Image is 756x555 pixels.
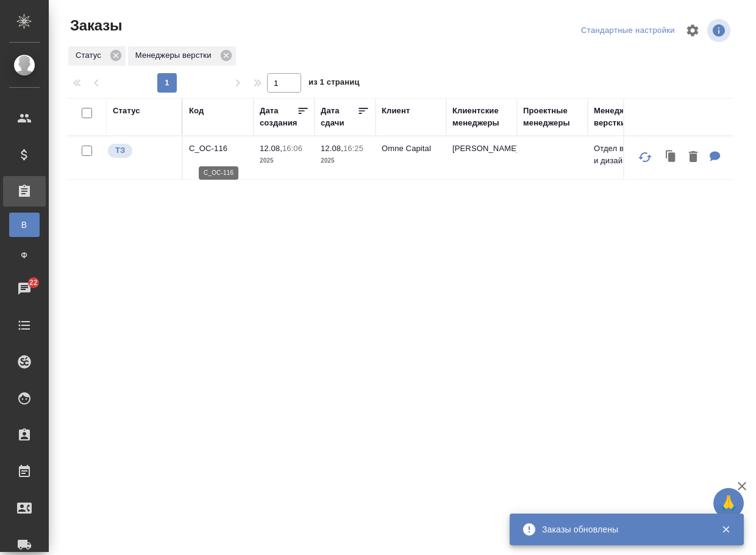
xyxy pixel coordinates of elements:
div: Заказы обновлены [542,523,703,536]
div: Статус [68,46,126,66]
div: Клиент [382,105,410,117]
p: Omne Capital [382,143,440,155]
span: Посмотреть информацию [707,19,733,42]
div: Менеджеры верстки [128,46,236,66]
p: Отдел верстки и дизайна [594,143,652,167]
div: Дата сдачи [321,105,357,129]
p: 2025 [321,155,369,167]
span: Ф [15,249,34,261]
div: Выставляет КМ при отправке заказа на расчет верстке (для тикета) или для уточнения сроков на прои... [107,143,176,159]
p: 16:06 [282,144,302,153]
p: C_OC-116 [189,143,248,155]
div: Код [189,105,204,117]
span: В [15,219,34,231]
div: Статус [113,105,140,117]
button: Обновить [630,143,660,172]
p: Статус [76,49,105,62]
p: Менеджеры верстки [135,49,216,62]
p: 16:25 [343,144,363,153]
td: [PERSON_NAME] [446,136,517,179]
a: 22 [3,274,46,304]
div: Дата создания [260,105,297,129]
a: Ф [9,243,40,267]
p: 12.08, [260,144,282,153]
span: 🙏 [718,490,739,516]
div: Клиентские менеджеры [452,105,511,129]
p: 2025 [260,155,308,167]
div: split button [578,21,678,40]
div: Проектные менеджеры [523,105,582,129]
button: Удалить [683,145,704,170]
span: из 1 страниц [308,75,360,93]
div: Менеджеры верстки [594,105,652,129]
button: 🙏 [713,488,744,518]
span: 22 [22,277,45,289]
span: Настроить таблицу [678,16,707,45]
p: ТЗ [115,144,125,157]
a: В [9,213,40,237]
button: Закрыть [713,524,738,535]
button: Клонировать [660,145,683,170]
p: 12.08, [321,144,343,153]
span: Заказы [67,16,122,35]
